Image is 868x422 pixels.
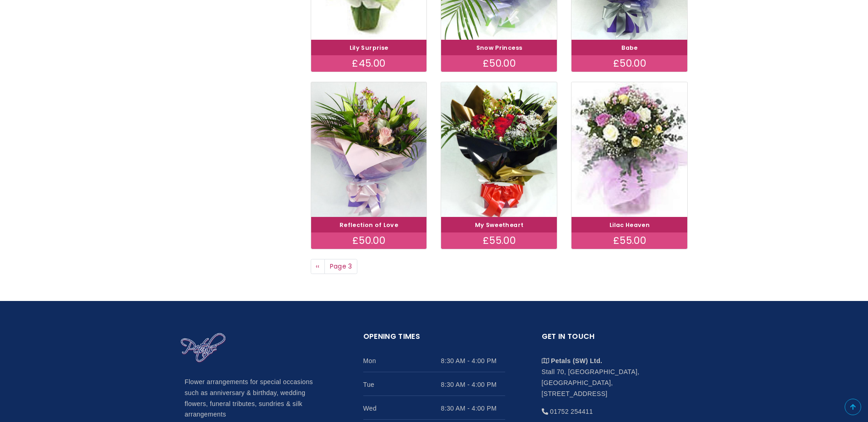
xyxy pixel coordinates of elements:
h2: Opening Times [363,331,505,348]
li: Wed [363,396,505,420]
span: 8:30 AM - 4:00 PM [441,379,505,390]
div: £50.00 [311,232,427,249]
span: 8:30 AM - 4:00 PM [441,355,505,366]
div: £45.00 [311,55,427,72]
div: £55.00 [441,232,557,249]
span: 8:30 AM - 4:00 PM [441,403,505,414]
span: Page 3 [324,259,357,274]
img: Reflection of Love [311,82,427,217]
li: 01752 254411 [542,399,684,417]
img: Home [180,332,226,364]
div: £50.00 [441,55,557,72]
div: £50.00 [571,55,687,72]
nav: Page navigation [311,259,688,274]
a: Reflection of Love [340,221,398,229]
a: Lilac Heaven [609,221,650,229]
a: My Sweetheart [475,221,524,229]
h2: Get in touch [542,331,684,348]
img: Lilac Heaven [571,82,687,217]
img: My Sweetheart [441,82,557,217]
a: Snow Princess [476,44,523,52]
li: Stall 70, [GEOGRAPHIC_DATA], [GEOGRAPHIC_DATA], [STREET_ADDRESS] [542,348,684,399]
a: Babe [621,44,637,52]
li: Mon [363,348,505,372]
div: £55.00 [571,232,687,249]
a: Lily Surprise [350,44,388,52]
span: ‹‹ [316,262,320,271]
p: Flower arrangements for special occasions such as anniversary & birthday, wedding flowers, funera... [185,377,327,421]
strong: Petals (SW) Ltd. [551,357,602,364]
li: Tue [363,372,505,396]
